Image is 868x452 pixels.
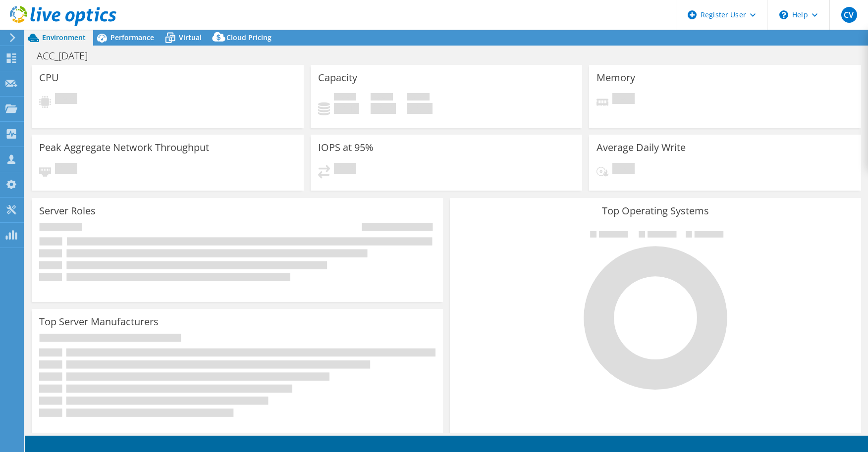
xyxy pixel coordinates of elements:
svg: \n [779,10,788,19]
span: Pending [612,93,635,106]
h3: Average Daily Write [597,142,686,153]
h4: 0 GiB [371,103,396,114]
h3: CPU [39,72,59,83]
span: Pending [612,163,635,176]
h3: Server Roles [39,205,96,216]
span: Performance [110,33,154,42]
h3: IOPS at 95% [318,142,374,153]
h1: ACC_[DATE] [32,50,103,61]
span: Pending [55,93,77,106]
h4: 0 GiB [407,103,433,114]
span: Pending [334,163,356,176]
h3: Peak Aggregate Network Throughput [39,142,209,153]
span: Cloud Pricing [226,33,271,42]
h3: Top Server Manufacturers [39,316,159,327]
span: Total [407,93,430,103]
h3: Capacity [318,72,357,83]
h3: Top Operating Systems [457,205,854,216]
span: Free [371,93,393,103]
h3: Memory [597,72,635,83]
span: Virtual [179,33,202,42]
span: Used [334,93,356,103]
span: Environment [42,33,86,42]
span: Pending [55,163,77,176]
span: CV [841,7,857,23]
h4: 0 GiB [334,103,359,114]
